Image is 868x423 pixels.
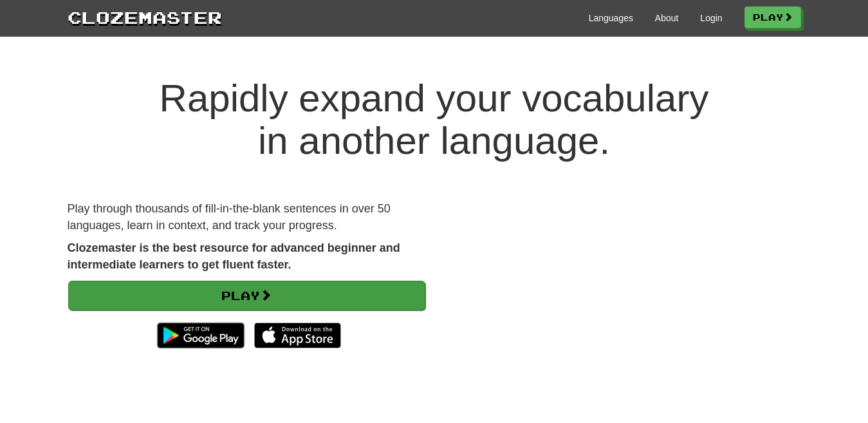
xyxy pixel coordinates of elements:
[589,12,633,24] a: Languages
[68,201,425,234] p: Play through thousands of fill-in-the-blank sentences in over 50 languages, learn in context, and...
[68,241,400,271] strong: Clozemaster is the best resource for advanced beginner and intermediate learners to get fluent fa...
[68,5,222,29] a: Clozemaster
[68,281,425,310] a: Play
[254,323,341,348] img: Download_on_the_App_Store_Badge_US-UK_135x40-25178aeef6eb6b83b96f5f2d004eda3bffbb37122de64afbaef7...
[151,316,250,355] img: Get it on Google Play
[700,12,722,24] a: Login
[655,12,679,24] a: About
[744,6,801,28] a: Play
